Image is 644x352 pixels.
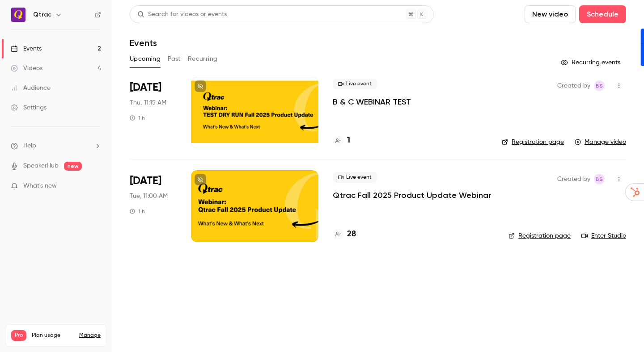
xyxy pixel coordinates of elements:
[596,80,603,91] span: BS
[333,134,350,147] a: 1
[130,77,177,148] div: Sep 11 Thu, 11:15 AM (America/Los Angeles)
[333,96,411,107] a: B & C WEBINAR TEST
[575,138,626,147] a: Manage video
[32,332,74,339] span: Plan usage
[130,114,145,122] div: 1 h
[130,208,145,215] div: 1 h
[594,80,605,91] span: Barry Strauss
[557,174,590,184] span: Created by
[130,52,161,66] button: Upcoming
[525,5,576,23] button: New video
[333,79,377,89] span: Live event
[347,228,356,240] h4: 28
[11,84,51,92] div: Audience
[11,44,42,53] div: Events
[90,182,101,190] iframe: Noticeable Trigger
[11,103,47,112] div: Settings
[130,38,157,48] h1: Events
[23,181,57,191] span: What's new
[11,141,101,151] li: help-dropdown-opener
[502,138,564,147] a: Registration page
[557,55,626,70] button: Recurring events
[333,172,377,183] span: Live event
[79,332,101,339] a: Manage
[33,10,51,19] h6: Qtrac
[11,330,26,341] span: Pro
[594,174,605,184] span: Barry Strauss
[137,10,227,19] div: Search for videos or events
[557,80,590,91] span: Created by
[11,64,42,73] div: Videos
[347,134,350,147] h4: 1
[130,98,166,107] span: Thu, 11:15 AM
[508,231,571,240] a: Registration page
[581,231,626,240] a: Enter Studio
[168,52,181,66] button: Past
[130,174,161,188] span: [DATE]
[11,8,25,22] img: Qtrac
[188,52,218,66] button: Recurring
[130,170,177,242] div: Sep 16 Tue, 11:00 AM (America/Los Angeles)
[130,80,161,95] span: [DATE]
[596,174,603,184] span: BS
[579,5,626,23] button: Schedule
[23,161,59,171] a: SpeakerHub
[130,192,168,201] span: Tue, 11:00 AM
[333,190,491,201] a: Qtrac Fall 2025 Product Update Webinar
[23,141,36,151] span: Help
[64,162,82,171] span: new
[333,228,356,240] a: 28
